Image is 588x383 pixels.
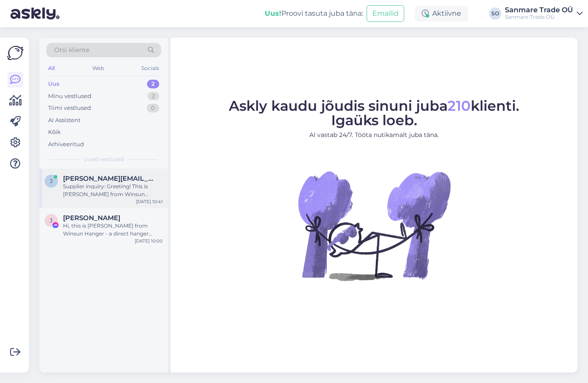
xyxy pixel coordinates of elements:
[63,175,154,183] span: janice@winsunhanger.com
[147,92,159,101] div: 2
[48,104,91,112] div: Tiimi vestlused
[48,116,80,125] div: AI Assistent
[84,155,124,163] span: Uued vestlused
[135,238,163,244] div: [DATE] 10:00
[147,80,159,88] div: 2
[415,6,468,21] div: Aktiivne
[63,183,163,198] div: Supplier inquiry: Greeting! This is [PERSON_NAME] from Winsun Hanger - a direct hanger manufactur...
[50,217,52,224] span: J
[265,9,281,18] b: Uus!
[505,14,573,21] div: Sanmare Trade OÜ
[140,63,161,74] div: Socials
[448,97,471,114] span: 210
[505,7,583,21] a: Sanmare Trade OÜSanmare Trade OÜ
[136,198,163,205] div: [DATE] 10:41
[489,7,501,20] div: SO
[50,178,52,184] span: j
[265,8,363,19] div: Proovi tasuta juba täna:
[229,130,519,140] p: AI vastab 24/7. Tööta nutikamalt juba täna.
[48,92,91,101] div: Minu vestlused
[46,63,56,74] div: All
[48,80,59,88] div: Uus
[147,104,159,112] div: 0
[505,7,573,14] div: Sanmare Trade OÜ
[63,214,120,222] span: Janice Mao
[54,46,89,55] span: Otsi kliente
[63,222,163,238] div: Hi, this is [PERSON_NAME] from Winsun Hanger - a direct hanger factory based [GEOGRAPHIC_DATA]. W...
[48,128,61,137] div: Kõik
[295,147,453,304] img: No Chat active
[367,5,404,22] button: Emailid
[91,63,106,74] div: Web
[229,97,519,129] span: Askly kaudu jõudis sinuni juba klienti. Igaüks loeb.
[7,45,24,61] img: Askly Logo
[48,140,84,149] div: Arhiveeritud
